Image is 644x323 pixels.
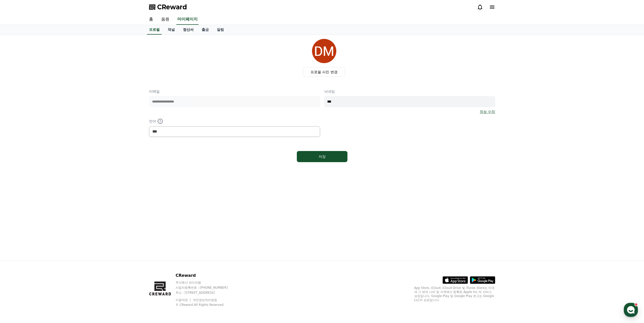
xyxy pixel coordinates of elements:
[147,25,162,35] a: 프로필
[324,89,495,94] p: 닉네임
[78,168,84,172] span: 설정
[2,160,33,173] a: 홈
[307,154,337,159] div: 저장
[414,286,495,302] p: App Store, iCloud, iCloud Drive 및 iTunes Store는 미국과 그 밖의 나라 및 지역에서 등록된 Apple Inc.의 서비스 상표입니다. Goo...
[149,89,320,94] p: 이메일
[149,118,320,124] p: 언어
[303,67,345,77] label: 프로필 사진 변경
[176,281,237,285] p: 주식회사 와이피랩
[176,298,192,302] a: 이용약관
[16,168,19,172] span: 홈
[297,151,347,162] button: 저장
[213,25,228,35] a: 알림
[176,286,237,290] p: 사업자등록번호 : [PHONE_NUMBER]
[65,160,97,173] a: 설정
[176,291,237,295] p: 주소 : [STREET_ADDRESS]
[193,298,217,302] a: 개인정보처리방침
[157,14,173,25] a: 음원
[176,272,237,279] p: CReward
[198,25,213,35] a: 출금
[164,25,179,35] a: 채널
[157,3,187,11] span: CReward
[176,303,237,307] p: © CReward All Rights Reserved.
[149,3,187,11] a: CReward
[312,39,336,63] img: profile_image
[480,109,495,114] a: 정보 수정
[179,25,198,35] a: 정산서
[46,168,52,172] span: 대화
[176,14,199,25] a: 마이페이지
[145,14,157,25] a: 홈
[33,160,65,173] a: 대화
